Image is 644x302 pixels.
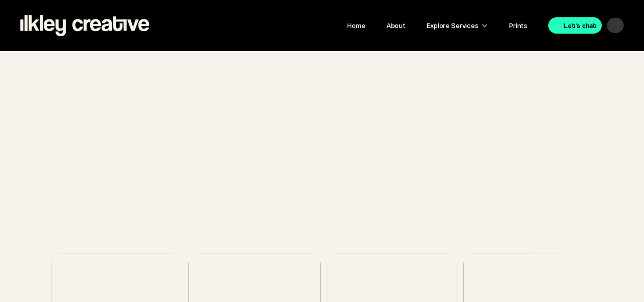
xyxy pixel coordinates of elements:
[427,19,479,32] p: Explore Services
[386,21,406,30] a: About
[222,102,422,173] h1: HELPING YOU stand ouT ONLINE
[347,21,365,30] a: Home
[286,226,358,237] h2: CREATIVE SERVICES
[548,17,602,34] a: Let's chat
[509,21,527,30] a: Prints
[564,19,597,32] p: Let's chat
